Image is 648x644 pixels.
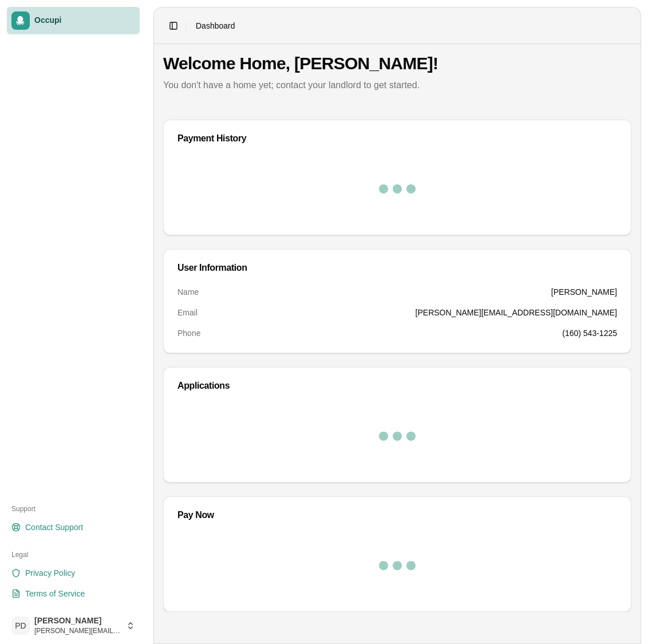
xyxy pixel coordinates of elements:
[416,307,617,318] dd: [PERSON_NAME][EMAIL_ADDRESS][DOMAIN_NAME]
[562,327,617,339] dd: (160) 543-1225
[7,584,140,603] a: Terms of Service
[34,616,121,626] span: [PERSON_NAME]
[177,263,617,272] div: User Information
[551,286,617,298] dd: [PERSON_NAME]
[177,381,617,390] div: Applications
[163,78,631,92] p: You don't have a home yet; contact your landlord to get started.
[25,588,85,599] span: Terms of Service
[196,20,235,31] nav: breadcrumb
[163,53,631,74] h1: Welcome Home, [PERSON_NAME]!
[177,307,197,318] dt: Email
[7,518,140,536] a: Contact Support
[7,546,140,564] div: Legal
[177,327,200,339] dt: Phone
[25,521,83,533] span: Contact Support
[196,20,235,31] span: Dashboard
[177,511,617,520] div: Pay Now
[34,626,121,635] span: [PERSON_NAME][EMAIL_ADDRESS][DOMAIN_NAME]
[7,7,140,34] a: Occupi
[177,134,617,143] div: Payment History
[25,567,75,579] span: Privacy Policy
[34,15,135,26] span: Occupi
[7,612,140,639] button: PD[PERSON_NAME][PERSON_NAME][EMAIL_ADDRESS][DOMAIN_NAME]
[11,617,30,635] span: PD
[7,564,140,582] a: Privacy Policy
[177,286,199,298] dt: Name
[7,500,140,518] div: Support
